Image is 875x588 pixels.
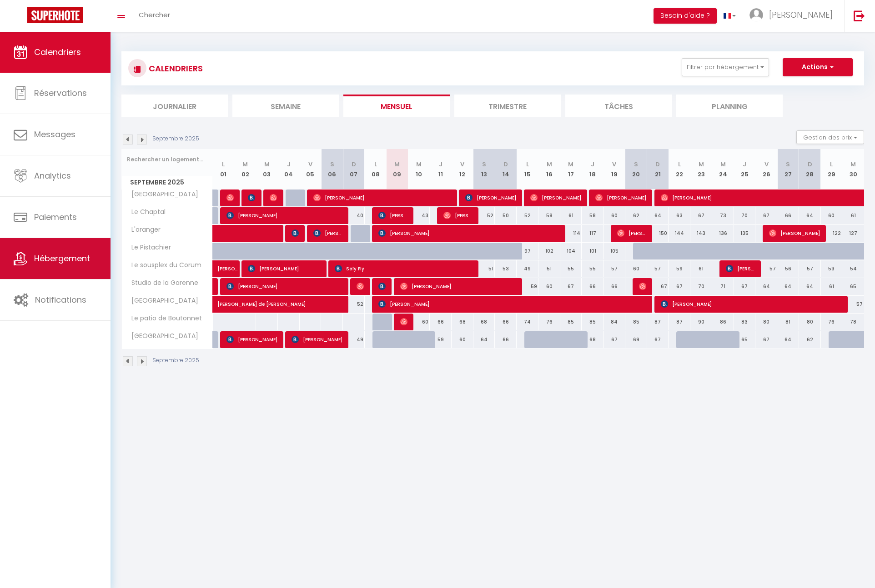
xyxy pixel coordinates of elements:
[734,149,756,189] th: 25
[821,207,843,224] div: 60
[743,160,746,169] abbr: J
[603,260,625,277] div: 57
[647,149,669,189] th: 21
[123,331,201,341] span: [GEOGRAPHIC_DATA]
[582,260,603,277] div: 55
[799,331,821,348] div: 62
[34,170,71,181] span: Analytics
[495,149,517,189] th: 14
[560,243,582,259] div: 104
[617,224,646,242] span: [PERSON_NAME]
[139,10,170,20] span: Chercher
[647,207,669,224] div: 64
[352,160,356,169] abbr: D
[226,331,277,348] span: [PERSON_NAME]
[830,160,833,169] abbr: L
[647,260,669,277] div: 57
[842,260,864,277] div: 54
[595,189,646,206] span: [PERSON_NAME]
[669,149,690,189] th: 22
[343,296,365,313] div: 52
[603,278,625,295] div: 66
[313,189,452,206] span: [PERSON_NAME]
[582,225,603,242] div: 117
[755,149,777,189] th: 26
[777,207,799,224] div: 66
[430,149,452,189] th: 11
[821,260,843,277] div: 53
[560,278,582,295] div: 67
[647,278,669,295] div: 67
[123,189,201,199] span: [GEOGRAPHIC_DATA]
[603,243,625,259] div: 105
[582,331,603,348] div: 68
[726,260,755,277] span: [PERSON_NAME]
[473,314,495,330] div: 68
[777,331,799,348] div: 64
[365,149,387,189] th: 08
[603,207,625,224] div: 60
[34,253,90,264] span: Hébergement
[387,149,408,189] th: 09
[248,260,321,277] span: [PERSON_NAME]
[408,149,430,189] th: 10
[699,160,704,169] abbr: M
[755,260,777,277] div: 57
[712,149,734,189] th: 24
[547,160,552,169] abbr: M
[842,314,864,330] div: 78
[565,95,672,117] li: Tâches
[647,225,669,242] div: 150
[854,10,865,21] img: logout
[343,149,365,189] th: 07
[755,314,777,330] div: 80
[122,176,212,189] span: Septembre 2025
[378,278,386,295] span: [PERSON_NAME]
[408,207,430,224] div: 43
[439,160,443,169] abbr: J
[842,225,864,242] div: 127
[734,225,756,242] div: 135
[625,331,647,348] div: 69
[217,255,238,273] span: [PERSON_NAME]
[669,314,690,330] div: 87
[582,314,603,330] div: 85
[647,331,669,348] div: 67
[123,225,163,235] span: L'oranger
[669,207,690,224] div: 63
[538,314,560,330] div: 76
[473,260,495,277] div: 51
[769,9,833,20] span: [PERSON_NAME]
[560,149,582,189] th: 17
[538,260,560,277] div: 51
[473,149,495,189] th: 13
[248,189,255,206] span: [PERSON_NAME]
[538,278,560,295] div: 60
[786,160,790,169] abbr: S
[123,243,173,253] span: Le Pistachier
[538,243,560,259] div: 102
[287,160,291,169] abbr: J
[734,207,756,224] div: 70
[7,4,35,31] button: Ouvrir le widget de chat LiveChat
[123,207,168,217] span: Le Chaptal
[690,225,712,242] div: 143
[712,207,734,224] div: 73
[755,207,777,224] div: 67
[842,149,864,189] th: 30
[234,149,256,189] th: 02
[647,314,669,330] div: 87
[473,207,495,224] div: 52
[313,224,342,242] span: [PERSON_NAME]
[755,278,777,295] div: 64
[796,130,864,144] button: Gestion des prix
[378,224,560,242] span: [PERSON_NAME]
[517,314,538,330] div: 74
[495,331,517,348] div: 66
[842,207,864,224] div: 61
[123,296,201,306] span: [GEOGRAPHIC_DATA]
[495,207,517,224] div: 50
[560,260,582,277] div: 55
[226,207,343,224] span: [PERSON_NAME]
[582,149,603,189] th: 18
